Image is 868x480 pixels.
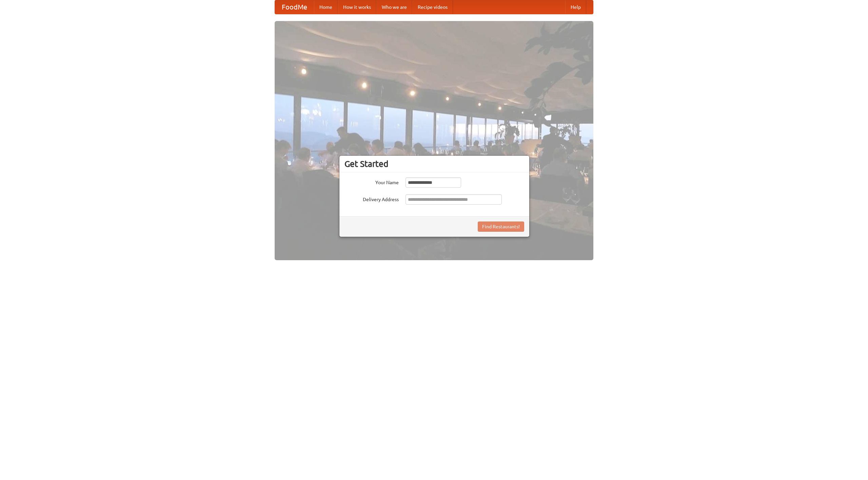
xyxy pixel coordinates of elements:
button: Find Restaurants! [478,222,524,232]
label: Delivery Address [344,194,399,203]
h3: Get Started [344,159,524,169]
a: Help [565,0,586,14]
a: Who we are [376,0,412,14]
a: How it works [338,0,376,14]
a: FoodMe [275,0,314,14]
a: Home [314,0,338,14]
label: Your Name [344,177,399,186]
a: Recipe videos [412,0,453,14]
